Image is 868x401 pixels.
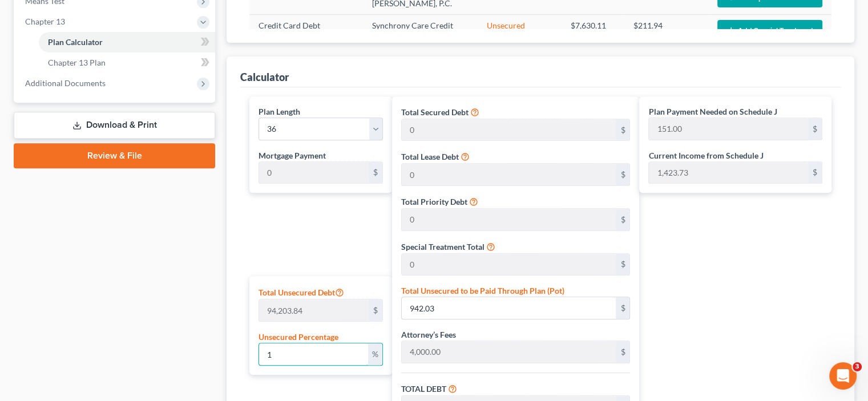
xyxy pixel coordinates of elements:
[14,112,215,139] a: Download & Print
[401,383,446,395] label: TOTAL DEBT
[240,70,289,84] div: Calculator
[616,119,629,141] div: $
[249,15,363,46] td: Credit Card Debt
[649,162,808,184] input: 0.00
[25,78,106,88] span: Additional Documents
[39,32,215,52] a: Plan Calculator
[259,285,344,299] label: Total Unsecured Debt
[401,196,467,208] label: Total Priority Debt
[401,151,459,163] label: Total Lease Debt
[478,15,562,46] td: Unsecured
[401,285,564,297] label: Total Unsecured to be Paid Through Plan (Pot)
[401,106,469,118] label: Total Secured Debt
[369,162,382,184] div: $
[259,299,369,321] input: 0.00
[616,254,629,276] div: $
[562,15,624,46] td: $7,630.11
[368,343,382,365] div: %
[48,58,106,67] span: Chapter 13 Plan
[624,15,708,46] td: $211.94
[369,299,382,321] div: $
[14,143,215,168] a: Review & File
[649,118,808,140] input: 0.00
[39,52,215,73] a: Chapter 13 Plan
[401,329,456,341] label: Attorney’s Fees
[402,297,616,319] input: 0.00
[402,341,616,363] input: 0.00
[616,164,629,185] div: $
[808,162,822,184] div: $
[259,343,368,365] input: 0.00
[808,118,822,140] div: $
[259,149,326,161] label: Mortgage Payment
[648,106,777,118] label: Plan Payment Needed on Schedule J
[259,162,369,184] input: 0.00
[48,37,103,47] span: Plan Calculator
[616,297,629,319] div: $
[829,362,857,390] iframe: Intercom live chat
[402,119,616,141] input: 0.00
[402,209,616,230] input: 0.00
[25,17,65,26] span: Chapter 13
[402,254,616,276] input: 0.00
[853,362,862,371] span: 3
[259,331,338,343] label: Unsecured Percentage
[616,209,629,230] div: $
[717,20,822,41] button: Add Special Treatment
[616,341,629,363] div: $
[259,106,300,118] label: Plan Length
[401,241,485,253] label: Special Treatment Total
[648,149,763,161] label: Current Income from Schedule J
[363,15,478,46] td: Synchrony Care Credit
[402,164,616,185] input: 0.00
